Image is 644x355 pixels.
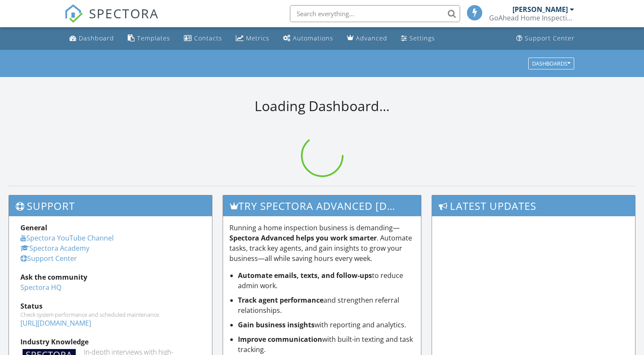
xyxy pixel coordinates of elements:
div: Contacts [194,34,222,42]
div: Advanced [356,34,387,42]
a: Spectora YouTube Channel [20,233,114,243]
li: with reporting and analytics. [238,320,415,330]
a: Support Center [513,31,578,46]
a: Metrics [232,31,273,46]
a: SPECTORA [64,11,159,29]
a: [URL][DOMAIN_NAME] [20,318,91,328]
img: The Best Home Inspection Software - Spectora [64,4,83,23]
h3: Latest Updates [432,195,635,216]
strong: Automate emails, texts, and follow-ups [238,271,372,280]
strong: Track agent performance [238,295,323,305]
div: Dashboard [79,34,114,42]
a: Spectora HQ [20,283,61,292]
a: Settings [398,31,438,46]
div: Metrics [246,34,269,42]
strong: Gain business insights [238,320,315,329]
a: Advanced [343,31,391,46]
span: SPECTORA [89,4,159,22]
a: Spectora Academy [20,243,89,253]
div: [PERSON_NAME] [512,5,568,14]
a: Contacts [180,31,226,46]
a: Automations (Basic) [280,31,337,46]
a: Templates [124,31,174,46]
a: Support Center [20,254,77,263]
div: Dashboards [532,60,570,66]
p: Running a home inspection business is demanding— . Automate tasks, track key agents, and gain ins... [229,223,415,263]
strong: Spectora Advanced helps you work smarter [229,233,377,243]
h3: Try spectora advanced [DATE] [223,195,421,216]
div: Templates [137,34,170,42]
strong: Improve communication [238,335,322,344]
div: Automations [293,34,333,42]
strong: General [20,223,47,232]
div: Industry Knowledge [20,337,200,347]
a: Dashboard [66,31,117,46]
li: with built-in texting and task tracking. [238,334,415,355]
h3: Support [9,195,212,216]
div: Ask the community [20,272,200,282]
li: to reduce admin work. [238,270,415,291]
input: Search everything... [290,5,460,22]
div: GoAhead Home Inspection LLC [489,14,574,22]
div: Support Center [525,34,575,42]
div: Settings [409,34,435,42]
div: Status [20,301,200,311]
li: and strengthen referral relationships. [238,295,415,315]
div: Check system performance and scheduled maintenance. [20,311,200,318]
button: Dashboards [528,57,574,69]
